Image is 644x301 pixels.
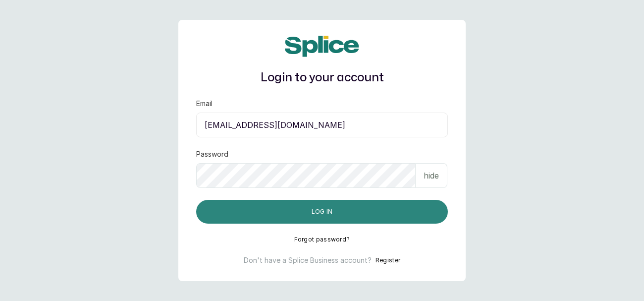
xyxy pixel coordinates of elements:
button: Forgot password? [294,236,350,243]
p: hide [424,170,439,181]
h1: Login to your account [196,69,448,87]
p: Don't have a Splice Business account? [244,255,372,265]
input: email@acme.com [196,113,448,137]
button: Log in [196,200,448,224]
button: Register [376,255,400,265]
label: Email [196,99,213,109]
label: Password [196,149,228,159]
